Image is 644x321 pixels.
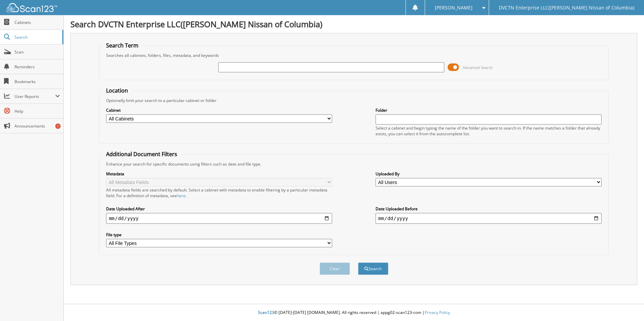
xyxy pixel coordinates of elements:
[103,87,131,94] legend: Location
[14,20,60,25] span: Cabinets
[106,206,332,212] label: Date Uploaded After
[376,213,602,224] input: end
[463,65,493,70] span: Advanced Search
[103,161,605,167] div: Enhance your search for specific documents using filters such as date and file type.
[70,19,637,30] h1: Search DVCTN Enterprise LLC([PERSON_NAME] Nissan of Columbia)
[14,123,60,129] span: Announcements
[177,193,186,199] a: here
[376,125,602,137] div: Select a cabinet and begin typing the name of the folder you want to search in. If the name match...
[320,262,350,275] button: Clear
[499,6,634,10] span: DVCTN Enterprise LLC([PERSON_NAME] Nissan of Columbia)
[376,107,602,113] label: Folder
[7,3,57,12] img: scan123-logo-white.svg
[55,123,61,129] div: 1
[103,52,605,58] div: Searches all cabinets, folders, files, metadata, and keywords
[106,187,332,199] div: All metadata fields are searched by default. Select a cabinet with metadata to enable filtering b...
[358,262,388,275] button: Search
[103,150,181,158] legend: Additional Document Filters
[258,310,274,315] span: Scan123
[14,108,60,114] span: Help
[64,305,644,321] div: © [DATE]-[DATE] [DOMAIN_NAME]. All rights reserved | appg02-scan123-com |
[103,98,605,103] div: Optionally limit your search to a particular cabinet or folder
[14,94,55,99] span: User Reports
[106,171,332,177] label: Metadata
[14,49,60,55] span: Scan
[14,64,60,70] span: Reminders
[435,6,473,10] span: [PERSON_NAME]
[106,232,332,238] label: File type
[425,310,450,315] a: Privacy Policy
[14,79,60,84] span: Bookmarks
[106,107,332,113] label: Cabinet
[106,213,332,224] input: start
[610,289,644,321] iframe: Chat Widget
[14,34,59,40] span: Search
[376,171,602,177] label: Uploaded By
[103,42,142,49] legend: Search Term
[376,206,602,212] label: Date Uploaded Before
